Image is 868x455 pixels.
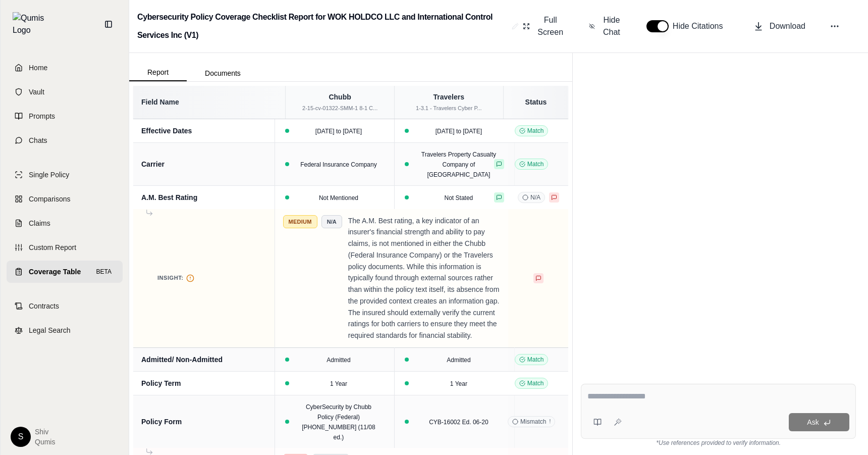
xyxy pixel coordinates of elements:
[514,125,548,136] span: Match
[319,194,358,201] span: Not Mentioned
[7,188,123,210] a: Comparisons
[137,8,508,44] h2: Cybersecurity Policy Coverage Checklist Report for WOK HOLDCO LLC and International Control Servi...
[141,355,266,365] div: Admitted/ Non-Admitted
[770,20,805,32] span: Download
[13,12,50,36] img: Qumis Logo
[315,128,362,135] span: [DATE] to [DATE]
[749,16,809,36] button: Download
[494,159,504,169] button: Positive feedback provided
[330,380,347,387] span: 1 Year
[141,417,266,427] div: Policy Form
[348,215,507,341] p: The A.M. Best rating, a key indicator of an insurer's financial strength and ability to pay claim...
[29,218,50,228] span: Claims
[292,92,388,102] div: Chubb
[429,419,488,426] span: CYB-16002 Ed. 06-20
[187,65,259,81] button: Documents
[7,164,123,186] a: Single Policy
[7,236,123,259] a: Custom Report
[436,128,482,135] span: [DATE] to [DATE]
[549,192,559,203] button: Negative feedback provided
[141,378,266,388] div: Policy Term
[514,159,548,170] span: Match
[514,378,548,389] span: Match
[141,126,266,136] div: Effective Dates
[29,111,55,121] span: Prompts
[807,418,819,426] span: Ask
[503,86,568,119] th: Status
[35,437,55,447] span: Qumis
[7,57,123,79] a: Home
[29,325,71,335] span: Legal Search
[533,273,543,283] button: Negative feedback provided
[35,427,55,437] span: Shiv
[7,129,123,151] a: Chats
[29,242,76,252] span: Custom Report
[29,267,81,277] span: Coverage Table
[292,104,388,113] div: 2-15-cv-01322-SMM-1 8-1 C...
[519,10,569,42] button: Full Screen
[581,439,856,447] div: *Use references provided to verify information.
[7,81,123,103] a: Vault
[601,14,622,38] span: Hide Chat
[141,192,266,203] div: A.M. Best Rating
[157,274,183,282] span: Insight:
[100,16,117,32] button: Collapse sidebar
[93,267,115,277] span: BETA
[29,301,59,311] span: Contracts
[450,380,467,387] span: 1 Year
[29,63,47,73] span: Home
[673,20,729,32] span: Hide Citations
[29,170,69,180] span: Single Policy
[401,92,497,102] div: Travelers
[401,104,497,113] div: 1-3.1 - Travelers Cyber P...
[141,159,266,169] div: Carrier
[536,14,565,38] span: Full Screen
[7,319,123,341] a: Legal Search
[129,64,187,81] button: Report
[585,10,626,42] button: Hide Chat
[447,357,470,364] span: Admitted
[494,192,504,203] button: Positive feedback provided
[549,418,551,426] span: !
[789,413,849,431] button: Ask
[508,416,555,427] span: Mismatch
[518,192,545,203] span: N/A
[514,354,548,365] span: Match
[7,212,123,234] a: Claims
[321,215,342,229] span: N/A
[7,261,123,283] a: Coverage TableBETA
[300,161,376,168] span: Federal Insurance Company
[11,427,31,447] div: S
[29,194,70,204] span: Comparisons
[29,135,47,145] span: Chats
[7,295,123,317] a: Contracts
[283,215,317,229] span: Medium
[29,87,44,97] span: Vault
[421,151,496,178] span: Travelers Property Casualty Company of [GEOGRAPHIC_DATA]
[445,194,473,201] span: Not Stated
[327,357,350,364] span: Admitted
[7,105,123,127] a: Prompts
[133,86,286,119] th: Field Name
[302,403,375,441] span: CyberSecurity by Chubb Policy (Federal) [PHONE_NUMBER] (11/08 ed.)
